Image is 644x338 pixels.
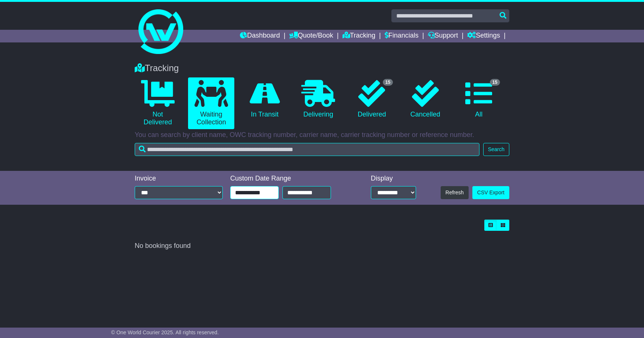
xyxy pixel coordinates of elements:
[467,30,500,42] a: Settings
[483,143,509,156] button: Search
[240,30,280,42] a: Dashboard
[441,186,469,199] button: Refresh
[343,30,375,42] a: Tracking
[289,30,333,42] a: Quote/Book
[135,242,509,250] div: No bookings found
[230,175,350,183] div: Custom Date Range
[295,77,341,121] a: Delivering
[490,79,500,86] span: 15
[242,77,288,121] a: In Transit
[188,77,234,129] a: Waiting Collection
[131,63,513,74] div: Tracking
[383,79,393,86] span: 15
[135,175,223,183] div: Invoice
[371,175,416,183] div: Display
[135,131,509,139] p: You can search by client name, OWC tracking number, carrier name, carrier tracking number or refe...
[402,77,448,121] a: Cancelled
[111,329,219,335] span: © One World Courier 2025. All rights reserved.
[428,30,458,42] a: Support
[385,30,419,42] a: Financials
[472,186,509,199] a: CSV Export
[135,77,181,129] a: Not Delivered
[456,77,502,121] a: 15 All
[349,77,395,121] a: 15 Delivered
